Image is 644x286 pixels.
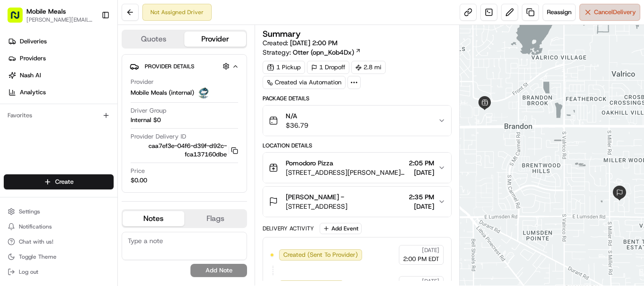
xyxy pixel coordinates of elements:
[4,51,117,66] a: Providers
[307,61,349,74] div: 1 Dropoff
[286,158,333,168] span: Pomodoro Pizza
[160,93,172,104] button: Start new chat
[6,133,76,150] a: 📗Knowledge Base
[19,253,57,261] span: Toggle Theme
[26,7,66,16] button: Mobile Meals
[20,54,46,63] span: Providers
[4,220,114,233] button: Notifications
[263,30,301,38] h3: Summary
[131,89,194,97] span: Mobile Meals (internal)
[263,38,338,48] span: Created:
[80,138,87,145] div: 💻
[131,176,147,185] span: $0.00
[20,88,46,97] span: Analytics
[263,76,346,89] a: Created via Automation
[290,39,338,47] span: [DATE] 2:00 PM
[26,16,94,24] button: [PERSON_NAME][EMAIL_ADDRESS][DOMAIN_NAME]
[4,235,114,248] button: Chat with us!
[20,71,41,80] span: Nash AI
[547,8,571,16] span: Reassign
[145,63,194,70] span: Provider Details
[263,225,314,232] div: Delivery Activity
[198,87,209,98] img: MM.png
[4,250,114,263] button: Toggle Theme
[409,192,434,202] span: 2:35 PM
[123,32,184,47] button: Quotes
[293,48,361,57] a: Otter (opn_Kob4Dx)
[263,48,361,57] div: Strategy:
[131,116,161,124] span: Internal $0
[19,223,52,230] span: Notifications
[320,223,362,234] button: Add Event
[4,205,114,218] button: Settings
[9,9,28,28] img: Nash
[263,106,451,136] button: N/A$36.79
[76,133,155,150] a: 💻API Documentation
[32,99,119,107] div: We're available if you need us!
[9,138,17,145] div: 📗
[4,68,117,83] a: Nash AI
[4,4,98,26] button: Mobile Meals[PERSON_NAME][EMAIL_ADDRESS][DOMAIN_NAME]
[422,246,439,254] span: [DATE]
[32,90,155,99] div: Start new chat
[286,121,308,130] span: $36.79
[263,61,305,74] div: 1 Pickup
[19,208,40,215] span: Settings
[9,38,172,53] p: Welcome 👋
[131,78,154,86] span: Provider
[25,61,156,71] input: Clear
[286,111,308,121] span: N/A
[94,160,114,167] span: Pylon
[283,251,358,259] span: Created (Sent To Provider)
[19,137,72,146] span: Knowledge Base
[89,137,151,146] span: API Documentation
[131,142,238,159] button: caa7ef3e-04f6-d39f-d92c-fca137160dbe
[286,168,405,177] span: [STREET_ADDRESS][PERSON_NAME][PERSON_NAME]
[351,61,386,74] div: 2.8 mi
[403,255,439,263] span: 2:00 PM EDT
[263,95,452,102] div: Package Details
[286,192,344,202] span: [PERSON_NAME] -
[19,268,38,276] span: Log out
[4,85,117,100] a: Analytics
[4,265,114,278] button: Log out
[184,32,246,47] button: Provider
[263,187,451,217] button: [PERSON_NAME] -[STREET_ADDRESS]2:35 PM[DATE]
[263,153,451,183] button: Pomodoro Pizza[STREET_ADDRESS][PERSON_NAME][PERSON_NAME]2:05 PM[DATE]
[66,159,114,167] a: Powered byPylon
[286,202,347,211] span: [STREET_ADDRESS]
[20,37,47,46] span: Deliveries
[184,211,246,226] button: Flags
[4,174,114,189] button: Create
[422,278,439,285] span: [DATE]
[4,34,117,49] a: Deliveries
[409,202,434,211] span: [DATE]
[293,48,354,57] span: Otter (opn_Kob4Dx)
[131,106,166,115] span: Driver Group
[263,142,452,149] div: Location Details
[543,4,576,21] button: Reassign
[19,238,53,245] span: Chat with us!
[594,8,636,16] span: Cancel Delivery
[9,90,26,107] img: 1736555255976-a54dd68f-1ca7-489b-9aae-adbdc363a1c4
[579,4,640,21] button: CancelDelivery
[131,167,145,175] span: Price
[409,168,434,177] span: [DATE]
[130,58,239,74] button: Provider Details
[409,158,434,168] span: 2:05 PM
[123,211,184,226] button: Notes
[55,178,74,186] span: Create
[4,108,114,123] div: Favorites
[131,132,186,141] span: Provider Delivery ID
